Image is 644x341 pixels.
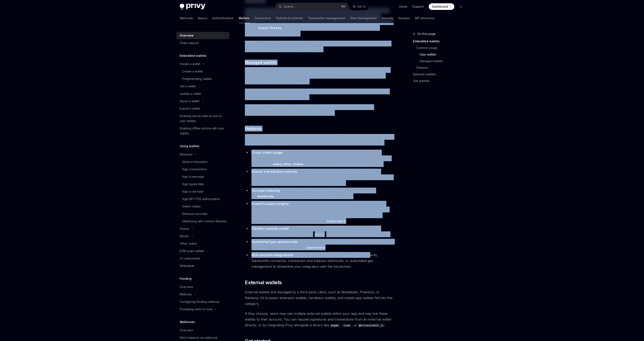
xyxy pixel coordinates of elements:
[182,174,204,179] div: Sign a message
[180,106,200,111] div: Export a wallet
[182,211,208,216] div: Ethereum provider
[245,201,394,224] li: : Enforce granular policies what actions a wallet can take, set allowlisted contracts or recipien...
[176,112,229,125] a: Enabling server-side access to user wallets
[245,89,394,100] span: Register webhooks to automate events based on onchain actions, assign specific policies to wallet...
[182,167,206,172] div: Sign a transaction
[417,31,436,36] span: On this page
[251,226,289,231] strong: Flexible custody model
[180,99,199,104] div: Import a wallet
[182,189,204,194] div: Sign a raw hash
[416,45,468,51] a: Common usage
[420,51,468,58] a: User wallets
[176,68,229,75] a: Create a wallet
[251,253,293,257] strong: Rich onchain integrations
[180,4,205,9] img: dark logo
[258,26,282,30] a: export the key
[180,241,197,246] div: Other chains
[306,245,325,250] a: Learn more
[458,3,464,10] button: Toggle dark mode
[180,33,194,38] div: Overview
[182,182,204,187] div: Sign typed data
[180,263,194,268] div: Whitelabel
[245,134,394,146] span: [PERSON_NAME]’s wallet infrastructure gives you the flexibility to manage key signing directly or...
[257,194,274,199] a: webhooks
[176,327,229,334] a: Overview
[398,13,410,23] a: Recipes
[176,90,229,97] a: Update a wallet
[176,173,229,180] a: Sign a message
[176,203,229,210] a: Switch chains
[245,150,394,167] li: : Create and manage wallets on all EVM- and SVM-compatible blockchains, including Ethereum, Base,...
[198,13,207,23] a: Basics
[245,226,394,237] li: : Cryptographically enforce a chain of custody on wallets, allowing you to require approvals from...
[251,240,298,244] strong: Automated gas sponsorship
[251,188,280,193] strong: Onchain indexing
[350,13,377,23] a: User management
[245,169,394,186] li: : Execute arbitrary transactions with wallets, such as transferring funds and interactions with s...
[176,210,229,218] a: Ethereum provider
[245,289,394,307] span: External wallets are managed by a third-party client, such as MetaMask, Phantom, or Rainbow. All ...
[342,323,352,328] code: viem
[180,62,200,66] div: Create a wallet
[180,307,212,312] div: Prompting users to fund
[399,5,407,9] a: Demo
[180,226,189,231] div: Solana
[432,5,448,9] span: Dashboard
[245,239,394,250] li: : Never worry about topping up a wallet. Keep wallets loaded to pay for transactions at all times.
[180,249,204,253] div: EVM smart wallets
[176,262,229,270] a: Whitelabel
[313,232,326,237] code: m-of-n
[416,64,468,71] a: Features
[176,75,229,83] a: Pregenerating wallets
[357,323,385,328] code: @solana/web3.js
[327,219,345,223] a: Learn more
[180,126,227,136] div: Enabling offline actions with user wallets
[245,279,282,286] span: External wallets
[276,13,303,23] a: Policies & controls
[382,13,393,23] a: Security
[245,126,261,131] span: Features
[180,335,218,340] div: Fetch balance via webhook
[350,3,368,10] button: Ask AI
[245,60,277,65] span: Managed wallets
[180,299,219,304] div: Configuring funding methods
[245,104,394,116] span: Managed wallets leverage secure enclaves and key splitting to ensure secure key reconstitution an...
[182,69,203,74] div: Create a wallet
[176,105,229,112] a: Export a wallet
[245,67,394,84] span: Set up a fleet of wallets to enable secure treasury management across use cases. Leverage wallets...
[176,255,229,262] a: UI components
[182,197,220,201] div: Sign EIP-7702 authorization
[176,195,229,203] a: Sign EIP-7702 authorization
[180,328,193,333] div: Overview
[420,58,468,64] a: Managed wallets
[176,240,229,247] a: Other chains
[413,78,468,84] a: Get started
[415,13,435,23] a: API reference
[254,13,271,23] a: Connectors
[180,256,200,261] div: UI components
[176,125,229,137] a: Enabling offline actions with user wallets
[212,13,234,23] a: Authentication
[180,292,192,297] div: Methods
[412,5,424,9] a: Support
[180,234,189,239] div: Bitcoin
[413,71,468,78] a: External wallets
[176,218,229,225] a: Interfacing with common libraries
[176,32,229,39] a: Overview
[176,298,229,305] a: Configuring funding methods
[251,169,297,174] strong: Robust transaction controls
[245,311,394,328] span: If they choose, users may use multiple external wallets within your app and may link these wallet...
[176,283,229,291] a: Overview
[180,91,201,96] div: Update a wallet
[180,114,227,123] div: Enabling server-side access to user wallets
[180,152,193,157] div: Ethereum
[251,150,283,155] strong: Cross-chain usage
[180,284,193,289] div: Overview
[429,3,454,10] a: Dashboard
[176,180,229,188] a: Sign typed data
[180,320,195,324] h5: Webhooks
[182,76,212,81] div: Pregenerating wallets
[245,252,394,269] li: : Leverage features like Privy’s wallet UI components, RainbowKit connector, transaction and bala...
[180,144,199,149] h5: Using wallets
[329,323,341,328] code: wagmi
